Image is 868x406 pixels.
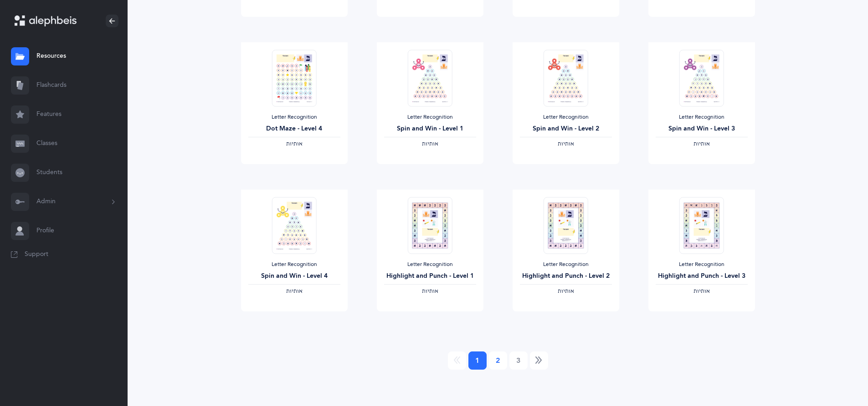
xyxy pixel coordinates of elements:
[520,114,612,121] div: Letter Recognition
[656,114,748,121] div: Letter Recognition
[384,114,476,121] div: Letter Recognition
[248,124,340,134] div: Dot Maze - Level 4
[25,250,48,259] span: Support
[286,288,303,294] span: ‫אותיות‬
[407,197,452,254] img: Highlight_%26_Punch-L1.pdf_thumbnail_1587419550.png
[543,197,588,254] img: Highlight_%26_Punch-L2.pdf_thumbnail_1587419555.png
[693,288,710,294] span: ‫אותיות‬
[656,124,748,134] div: Spin and Win - Level 3
[679,197,724,254] img: Highlight_%26_Punch-L3.pdf_thumbnail_1587419560.png
[520,124,612,134] div: Spin and Win - Level 2
[248,261,340,268] div: Letter Recognition
[272,197,316,254] img: Spin_%26_Win-L4.pdf_thumbnail_1587419699.png
[422,140,438,147] span: ‫אותיות‬
[679,50,724,106] img: Spin_%26_Win-L3.pdf_thumbnail_1587419693.png
[543,50,588,106] img: Spin_%26_Win-L2.pdf_thumbnail_1587419688.png
[489,351,507,370] a: 2
[656,261,748,268] div: Letter Recognition
[422,288,438,294] span: ‫אותיות‬
[384,261,476,268] div: Letter Recognition
[286,140,303,147] span: ‫אותיות‬
[558,288,574,294] span: ‫אותיות‬
[384,271,476,281] div: Highlight and Punch - Level 1
[384,124,476,134] div: Spin and Win - Level 1
[656,271,748,281] div: Highlight and Punch - Level 3
[520,261,612,268] div: Letter Recognition
[558,140,574,147] span: ‫אותיות‬
[468,351,487,370] a: 1
[407,50,452,106] img: Spin_%26_Win-L1.pdf_thumbnail_1587419683.png
[520,271,612,281] div: Highlight and Punch - Level 2
[530,351,548,370] a: Next
[248,114,340,121] div: Letter Recognition
[272,50,316,106] img: Dot_maze-L4.pdf_thumbnail_1587419212.png
[693,140,710,147] span: ‫אותיות‬
[509,351,528,370] a: 3
[248,271,340,281] div: Spin and Win - Level 4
